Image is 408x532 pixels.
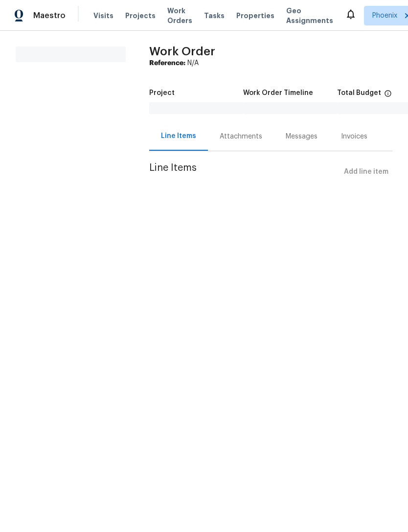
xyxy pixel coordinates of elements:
div: Line Items [161,131,196,141]
div: N/A [149,58,392,68]
span: Projects [125,11,156,21]
b: Reference: [149,60,185,67]
span: Tasks [204,12,225,19]
span: Work Orders [167,6,192,25]
h5: Work Order Timeline [243,90,313,96]
span: The total cost of line items that have been proposed by Opendoor. This sum includes line items th... [384,90,392,102]
span: Line Items [149,163,340,181]
div: Invoices [341,132,367,141]
span: Work Order [149,46,215,57]
span: Visits [93,11,113,21]
span: Maestro [33,11,66,21]
h5: Project [149,90,175,96]
div: Messages [286,132,317,141]
span: Geo Assignments [286,6,333,25]
span: Phoenix [372,11,397,21]
span: Properties [236,11,274,21]
div: Attachments [220,132,262,141]
h5: Total Budget [337,90,381,96]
